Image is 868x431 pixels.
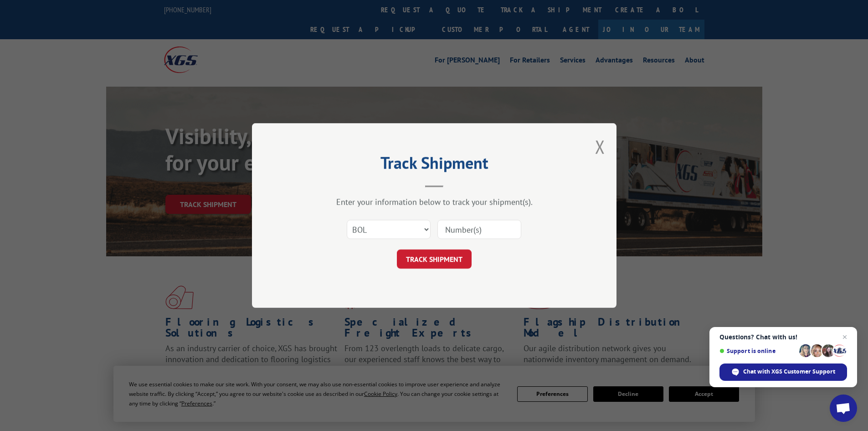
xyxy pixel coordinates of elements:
[298,156,571,174] h2: Track Shipment
[743,368,835,376] span: Chat with XGS Customer Support
[298,197,571,207] div: Enter your information below to track your shipment(s).
[719,333,847,341] span: Questions? Chat with us!
[719,348,796,354] span: Support is online
[595,135,605,159] button: Close modal
[437,220,521,239] input: Number(s)
[830,395,857,422] div: Open chat
[397,249,472,269] button: TRACK SHIPMENT
[839,332,850,343] span: Close chat
[719,363,847,381] div: Chat with XGS Customer Support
